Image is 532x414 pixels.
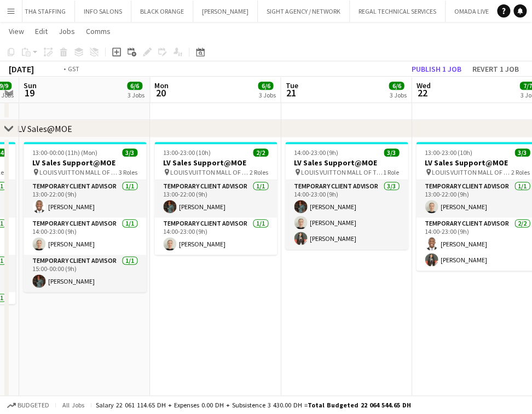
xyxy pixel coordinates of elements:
[432,168,511,176] span: LOUIS VUITTON MALL OF THE EMIRATES
[258,91,275,99] div: 3 Jobs
[514,148,530,157] span: 3/3
[468,62,523,76] button: Revert 1 job
[350,1,446,22] button: REGAL TECHNICAL SERVICES
[22,87,37,99] span: 19
[284,87,298,99] span: 21
[446,1,498,22] button: OMADA LIVE
[416,81,430,90] span: Wed
[35,26,48,36] span: Edit
[24,158,146,168] h3: LV Sales Support@MOE
[383,168,399,176] span: 1 Role
[153,87,169,99] span: 20
[128,91,144,99] div: 3 Jobs
[193,1,258,22] button: [PERSON_NAME]
[154,180,277,217] app-card-role: Temporary Client Advisor1/113:00-22:00 (9h)[PERSON_NAME]
[294,148,338,157] span: 14:00-23:00 (9h)
[425,148,472,157] span: 13:00-23:00 (10h)
[59,26,75,36] span: Jobs
[414,87,430,99] span: 22
[253,148,268,157] span: 2/2
[31,24,52,38] a: Edit
[154,217,277,255] app-card-role: Temporary Client Advisor1/114:00-23:00 (9h)[PERSON_NAME]
[258,1,350,22] button: SIGHT AGENCY / NETWORK
[4,24,28,38] a: View
[154,81,169,90] span: Mon
[60,401,86,409] span: All jobs
[389,91,406,99] div: 3 Jobs
[39,168,119,176] span: LOUIS VUITTON MALL OF THE EMIRATES
[285,81,298,90] span: Tue
[9,26,24,36] span: View
[163,148,211,157] span: 13:00-23:00 (10h)
[24,142,146,292] app-job-card: 13:00-00:00 (11h) (Mon)3/3LV Sales Support@MOE LOUIS VUITTON MALL OF THE EMIRATES3 RolesTemporary...
[258,82,273,90] span: 6/6
[250,168,268,176] span: 2 Roles
[511,168,530,176] span: 2 Roles
[86,26,111,36] span: Comms
[154,142,277,255] app-job-card: 13:00-23:00 (10h)2/2LV Sales Support@MOE LOUIS VUITTON MALL OF THE EMIRATES2 RolesTemporary Clien...
[68,65,79,73] div: GST
[16,1,75,22] button: THA STAFFING
[24,180,146,217] app-card-role: Temporary Client Advisor1/113:00-22:00 (9h)[PERSON_NAME]
[24,255,146,292] app-card-role: Temporary Client Advisor1/115:00-00:00 (9h)[PERSON_NAME]
[9,64,34,74] div: [DATE]
[24,81,37,90] span: Sun
[122,148,137,157] span: 3/3
[301,168,383,176] span: LOUIS VUITTON MALL OF THE EMIRATES
[96,401,411,409] div: Salary 22 061 114.65 DH + Expenses 0.00 DH + Subsistence 3 430.00 DH =
[5,399,51,411] button: Budgeted
[285,180,408,249] app-card-role: Temporary Client Advisor3/314:00-23:00 (9h)[PERSON_NAME][PERSON_NAME][PERSON_NAME]
[308,401,411,409] span: Total Budgeted 22 064 544.65 DH
[285,142,408,249] app-job-card: 14:00-23:00 (9h)3/3LV Sales Support@MOE LOUIS VUITTON MALL OF THE EMIRATES1 RoleTemporary Client ...
[24,217,146,255] app-card-role: Temporary Client Advisor1/114:00-23:00 (9h)[PERSON_NAME]
[119,168,137,176] span: 3 Roles
[18,401,49,409] span: Budgeted
[384,148,399,157] span: 3/3
[75,1,131,22] button: INFO SALONS
[285,158,408,168] h3: LV Sales Support@MOE
[32,148,97,157] span: 13:00-00:00 (11h) (Mon)
[54,24,79,38] a: Jobs
[127,82,142,90] span: 6/6
[407,62,466,76] button: Publish 1 job
[18,123,72,134] div: LV Sales@MOE
[170,168,250,176] span: LOUIS VUITTON MALL OF THE EMIRATES
[389,82,404,90] span: 6/6
[154,158,277,168] h3: LV Sales Support@MOE
[131,1,193,22] button: BLACK ORANGE
[82,24,115,38] a: Comms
